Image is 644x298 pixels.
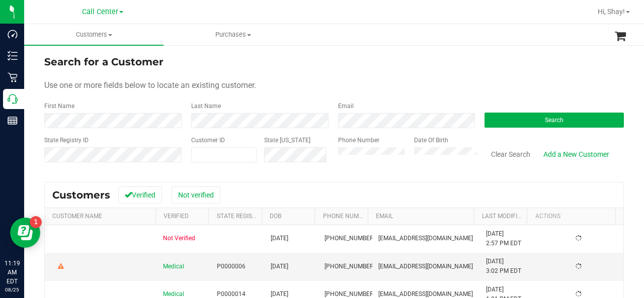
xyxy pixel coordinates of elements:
[338,102,354,111] label: Email
[24,30,164,39] span: Customers
[5,286,20,293] p: 08/25
[264,136,310,145] label: State [US_STATE]
[414,136,448,145] label: Date Of Birth
[30,216,42,228] iframe: Resource center unread badge
[191,136,225,145] label: Customer ID
[10,218,40,248] iframe: Resource center
[56,262,65,271] div: Warning - Level 2
[44,102,74,111] label: First Name
[325,262,375,271] span: [PHONE_NUMBER]
[118,186,162,204] button: Verified
[44,136,89,145] label: State Registry ID
[24,24,164,45] a: Customers
[8,51,18,61] inline-svg: Inventory
[270,213,281,220] a: DOB
[164,30,302,39] span: Purchases
[8,116,18,126] inline-svg: Reports
[482,213,525,220] a: Last Modified
[378,262,473,271] span: [EMAIL_ADDRESS][DOMAIN_NAME]
[52,189,110,201] span: Customers
[598,8,625,16] span: Hi, Shay!
[486,229,521,248] span: [DATE] 2:57 PM EDT
[485,146,537,163] button: Clear Search
[271,234,288,243] span: [DATE]
[163,234,195,243] span: Not Verified
[545,117,563,124] span: Search
[82,8,118,16] span: Call Center
[535,213,612,220] div: Actions
[217,213,270,220] a: State Registry Id
[325,234,375,243] span: [PHONE_NUMBER]
[52,213,102,220] a: Customer Name
[271,262,288,271] span: [DATE]
[5,259,20,286] p: 11:19 AM EDT
[486,257,521,276] span: [DATE] 3:02 PM EDT
[485,113,624,128] button: Search
[164,24,303,45] a: Purchases
[537,146,616,163] a: Add a New Customer
[8,29,18,39] inline-svg: Dashboard
[8,94,18,104] inline-svg: Call Center
[338,136,379,145] label: Phone Number
[44,56,164,68] span: Search for a Customer
[323,213,369,220] a: Phone Number
[172,186,220,204] button: Not verified
[163,262,184,271] span: Medical
[164,213,189,220] a: Verified
[44,80,256,90] span: Use one or more fields below to locate an existing customer.
[376,213,393,220] a: Email
[378,234,473,243] span: [EMAIL_ADDRESS][DOMAIN_NAME]
[8,72,18,82] inline-svg: Retail
[217,262,246,271] span: P0000006
[191,102,221,111] label: Last Name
